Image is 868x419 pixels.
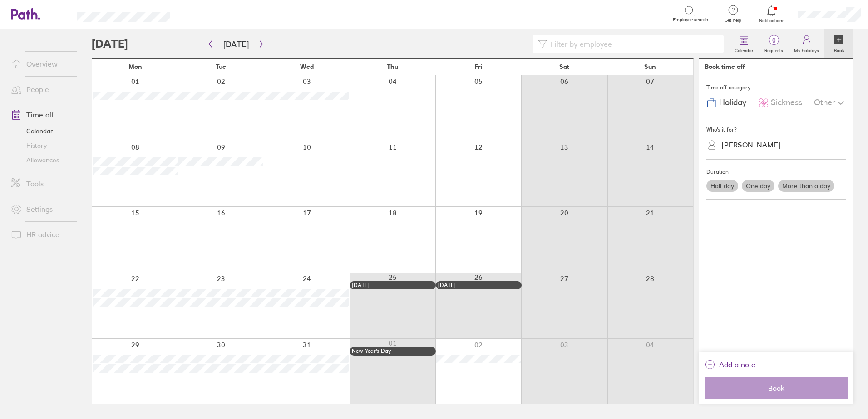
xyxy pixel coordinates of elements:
[759,29,789,58] a: 0Requests
[4,138,77,153] a: History
[474,63,483,70] span: Fri
[814,94,846,112] div: Other
[742,180,774,192] label: One day
[789,29,824,58] a: My holidays
[722,141,780,149] div: [PERSON_NAME]
[300,63,314,70] span: Wed
[706,180,738,192] label: Half day
[759,45,789,54] label: Requests
[352,282,433,288] div: [DATE]
[719,357,755,372] span: Add a note
[718,18,748,23] span: Get help
[4,106,77,124] a: Time off
[757,5,786,24] a: Notifications
[824,29,853,58] a: Book
[789,45,824,54] label: My holidays
[705,377,848,399] button: Book
[4,153,77,167] a: Allowances
[829,45,850,54] label: Book
[128,63,142,70] span: Mon
[706,123,846,136] div: Who's it for?
[4,80,77,98] a: People
[4,200,77,218] a: Settings
[757,18,786,24] span: Notifications
[729,45,759,54] label: Calendar
[759,37,789,44] span: 0
[216,37,256,52] button: [DATE]
[705,63,745,70] div: Book time off
[778,180,834,192] label: More than a day
[195,10,218,18] div: Search
[719,98,746,107] span: Holiday
[4,55,77,73] a: Overview
[673,17,708,23] span: Employee search
[387,63,398,70] span: Thu
[706,165,846,179] div: Duration
[438,282,519,288] div: [DATE]
[4,225,77,244] a: HR advice
[711,384,842,392] span: Book
[705,357,755,372] button: Add a note
[547,35,718,53] input: Filter by employee
[729,29,759,58] a: Calendar
[216,63,226,70] span: Tue
[4,124,77,138] a: Calendar
[352,348,433,354] div: New Year’s Day
[559,63,569,70] span: Sat
[4,175,77,193] a: Tools
[706,81,846,94] div: Time off category
[771,98,802,107] span: Sickness
[644,63,656,70] span: Sun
